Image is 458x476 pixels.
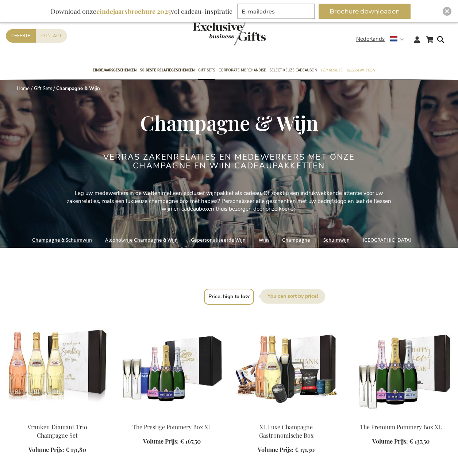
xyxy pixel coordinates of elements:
a: Contact [36,29,67,43]
a: Schuimwijn [323,235,350,245]
a: Home [17,85,30,92]
a: Volume Prijs: € 167,50 [143,437,201,446]
a: XL Luxe Champagne Gastronomische Box [259,423,313,439]
a: Champagne [282,235,310,245]
span: Gift Sets [198,66,215,74]
label: Sorteer op [260,289,325,304]
form: marketing offers and promotions [238,4,317,21]
img: Exclusive Business gifts logo [193,22,266,46]
a: Champagne & Schuimwijn [32,235,92,245]
a: Vranken Diamant Trio Champagne Set [27,423,87,439]
img: Close [445,9,449,13]
div: Close [443,7,451,16]
img: The Prestige Pommery Box XL [120,316,223,418]
a: Volume Prijs: € 171,30 [258,446,315,454]
span: Select Keuze Cadeaubon [270,66,317,74]
a: Wijn [259,235,269,245]
span: Volume Prijs: [143,437,179,445]
input: E-mailadres [238,4,315,19]
b: eindejaarsbrochure 2025 [96,7,171,16]
span: € 171,80 [66,446,86,453]
a: The Prestige Pommery Box XL [120,414,223,421]
a: The Premium Pommery Box XL [360,423,442,431]
span: Per Budget [321,66,343,74]
a: Offerte [6,29,36,43]
span: Volume Prijs: [28,446,64,453]
p: Leg uw medewerkers in de watten met een exclusief wijnpakket als cadeau. Of zoekt u een indrukwek... [65,190,393,213]
strong: Champagne & Wijn [56,85,100,92]
a: [GEOGRAPHIC_DATA] [363,235,411,245]
a: Volume Prijs: € 171,80 [28,446,86,454]
span: 50 beste relatiegeschenken [140,66,195,74]
span: Volume Prijs: [258,446,293,453]
a: Alcoholvrije Champagne & Wijn [105,235,178,245]
img: The Premium Pommery Box XL [349,316,452,418]
img: XL Luxury Champagne Gourmet Box [235,316,338,418]
span: Champagne & Wijn [140,109,318,136]
div: Download onze vol cadeau-inspiratie [47,4,236,19]
a: store logo [193,22,229,46]
span: € 171,30 [295,446,315,453]
a: Gift Sets [34,85,52,92]
button: Brochure downloaden [319,4,411,19]
a: The Prestige Pommery Box XL [132,423,211,431]
h2: Verras zakenrelaties en medewerkers met onze champagne en wijn cadeaupakketten [92,153,366,170]
span: Gelegenheden [346,66,375,74]
span: Nederlands [356,35,385,43]
a: Vranken Diamant Trio Champagne Set [6,414,109,421]
span: € 137,50 [409,437,430,445]
img: Vranken Diamant Trio Champagne Set [6,316,109,418]
span: € 167,50 [180,437,201,445]
a: XL Luxury Champagne Gourmet Box [235,414,338,421]
span: Corporate Merchandise [219,66,266,74]
div: Nederlands [356,35,408,43]
a: Volume Prijs: € 137,50 [372,437,430,446]
span: Volume Prijs: [372,437,408,445]
span: Eindejaarsgeschenken [93,66,136,74]
a: The Premium Pommery Box XL [349,414,452,421]
a: Gepersonaliseerde Wijn [191,235,246,245]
